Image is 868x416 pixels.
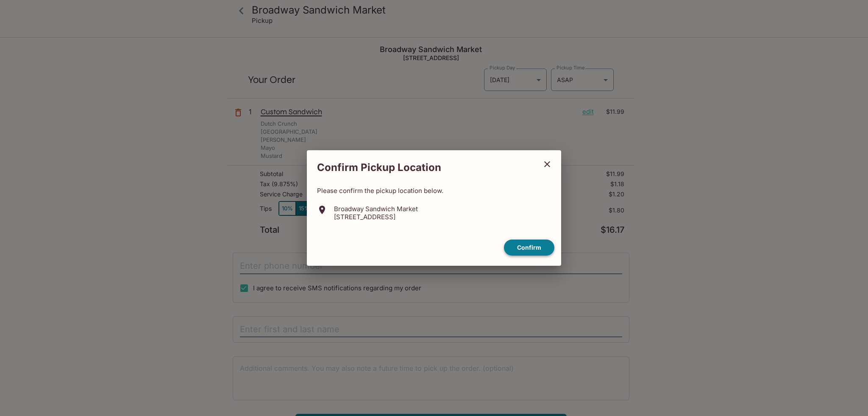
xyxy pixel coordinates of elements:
[307,157,537,178] h2: Confirm Pickup Location
[317,187,551,195] p: Please confirm the pickup location below.
[334,205,418,213] p: Broadway Sandwich Market
[537,154,558,175] button: close
[504,240,554,256] button: confirm
[334,213,418,221] p: [STREET_ADDRESS]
